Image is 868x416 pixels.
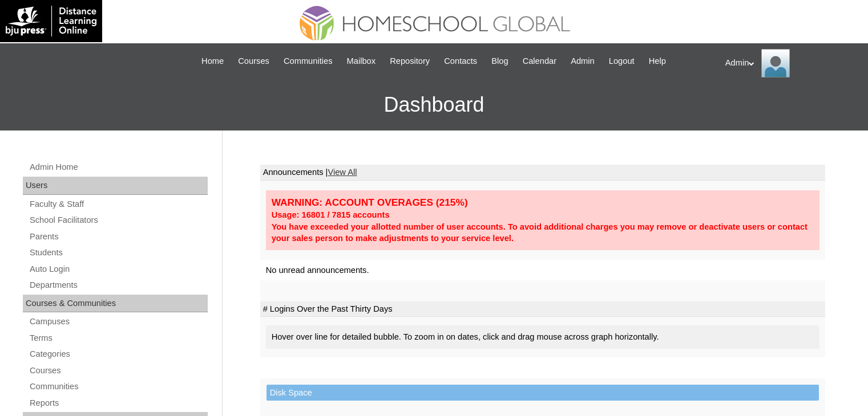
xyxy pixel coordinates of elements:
[565,55,600,68] a: Admin
[29,160,208,174] a: Admin Home
[517,55,562,68] a: Calendar
[23,295,208,313] div: Courses & Communities
[438,55,483,68] a: Contacts
[284,55,333,68] span: Communities
[29,262,208,276] a: Auto Login
[444,55,477,68] span: Contacts
[196,55,229,68] a: Home
[725,49,857,78] div: Admin
[272,196,814,209] div: WARNING: ACCOUNT OVERAGES (215%)
[23,177,208,195] div: Users
[649,55,666,68] span: Help
[29,278,208,292] a: Departments
[260,260,825,281] td: No unread announcements.
[341,55,382,68] a: Mailbox
[486,55,514,68] a: Blog
[29,197,208,211] a: Faculty & Staff
[390,55,430,68] span: Repository
[201,55,224,68] span: Home
[29,380,208,394] a: Communities
[29,315,208,329] a: Campuses
[272,221,814,244] div: You have exceeded your allotted number of user accounts. To avoid additional charges you may remo...
[491,55,508,68] span: Blog
[6,6,96,36] img: logo-white.png
[29,331,208,345] a: Terms
[761,49,790,78] img: Admin Homeschool Global
[29,230,208,244] a: Parents
[523,55,556,68] span: Calendar
[29,396,208,410] a: Reports
[29,364,208,378] a: Courses
[384,55,435,68] a: Repository
[260,301,825,317] td: # Logins Over the Past Thirty Days
[29,347,208,361] a: Categories
[272,210,390,219] strong: Usage: 16801 / 7815 accounts
[6,79,862,130] h3: Dashboard
[328,168,357,177] a: View All
[238,55,269,68] span: Courses
[29,213,208,227] a: School Facilitators
[260,165,825,181] td: Announcements |
[29,246,208,260] a: Students
[643,55,672,68] a: Help
[603,55,640,68] a: Logout
[267,385,819,401] td: Disk Space
[266,325,819,349] div: Hover over line for detailed bubble. To zoom in on dates, click and drag mouse across graph horiz...
[609,55,635,68] span: Logout
[232,55,275,68] a: Courses
[571,55,595,68] span: Admin
[278,55,338,68] a: Communities
[347,55,376,68] span: Mailbox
